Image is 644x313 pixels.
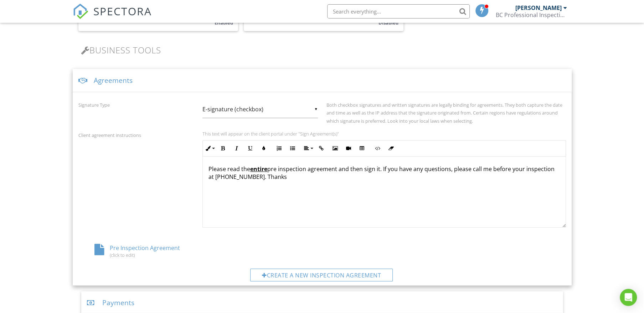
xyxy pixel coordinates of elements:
div: Create a new inspection agreement [250,269,393,281]
a: Create a new inspection agreement [78,269,566,282]
button: Insert Table [355,142,369,155]
input: Search everything... [327,4,470,18]
div: (click to edit) [94,252,225,258]
div: Agreements [73,69,572,92]
label: Both checkbox signatures and written signatures are legally binding for agreements. They both cap... [326,102,562,124]
div: Open Intercom Messenger [620,289,637,306]
small: Disabled [378,20,398,26]
button: Clear Formatting [384,142,398,155]
button: Underline (Ctrl+U) [243,142,257,155]
button: Ordered List [272,142,286,155]
button: Code View [371,142,384,155]
span: SPECTORA [93,4,152,18]
u: entire [250,165,267,173]
div: [PERSON_NAME] [515,4,562,11]
button: Bold (Ctrl+B) [216,142,230,155]
a: SPECTORA [73,10,152,25]
h3: Business Tools [81,45,563,55]
label: Client agreement instructions [78,132,141,138]
button: Colors [257,142,271,155]
p: This text will appear on the client portal under "Sign Agreement(s)" [202,131,566,137]
div: BC Professional Inspections LLC [496,11,567,18]
img: The Best Home Inspection Software - Spectora [73,4,88,19]
button: Unordered List [286,142,299,155]
button: Insert Link (Ctrl+K) [315,142,328,155]
button: Insert Video [342,142,355,155]
button: Align [301,142,315,155]
button: Insert Image (Ctrl+P) [328,142,342,155]
button: Inline Style [203,142,216,155]
button: Italic (Ctrl+I) [230,142,243,155]
p: Please read the pre inspection agreement and then sign it. If you have any questions, please call... [208,165,560,181]
small: Enabled [215,20,233,26]
div: Pre Inspection Agreement [78,244,241,258]
label: Signature Type [78,102,110,108]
